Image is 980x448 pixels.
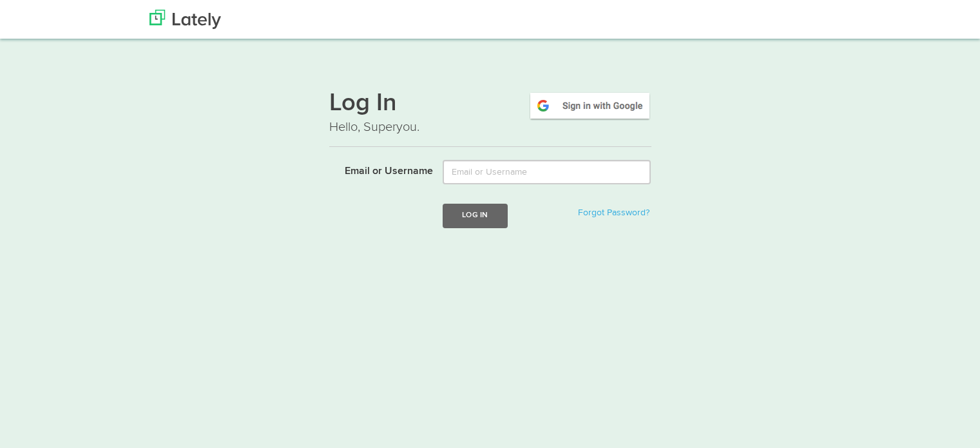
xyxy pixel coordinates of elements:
[578,208,649,217] a: Forgot Password?
[443,204,507,228] button: Log In
[329,118,651,137] p: Hello, Superyou.
[443,160,651,184] input: Email or Username
[320,160,434,179] label: Email or Username
[149,10,221,29] img: Lately
[528,91,651,121] img: google-signin.png
[329,91,651,118] h1: Log In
